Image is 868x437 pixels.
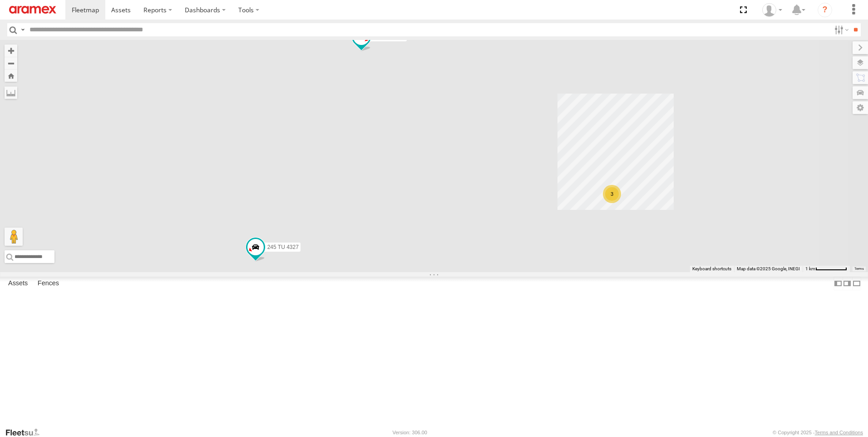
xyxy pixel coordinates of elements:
[5,228,23,246] button: Drag Pegman onto the map to open Street View
[854,267,864,271] a: Terms (opens in new tab)
[692,266,731,272] button: Keyboard shortcuts
[603,185,621,203] div: 3
[831,23,850,36] label: Search Filter Options
[5,57,17,70] button: Zoom out
[4,277,32,290] label: Assets
[19,23,26,36] label: Search Query
[815,430,863,435] a: Terms and Conditions
[805,266,815,271] span: 1 km
[5,45,17,57] button: Zoom in
[853,101,868,114] label: Map Settings
[5,70,17,82] button: Zoom Home
[393,430,427,435] div: Version: 306.00
[818,3,832,17] i: ?
[833,277,843,290] label: Dock Summary Table to the Left
[852,277,861,290] label: Hide Summary Table
[5,428,47,437] a: Visit our Website
[737,266,800,271] span: Map data ©2025 Google, INEGI
[773,430,863,435] div: © Copyright 2025 -
[5,86,17,99] label: Measure
[9,6,56,14] img: aramex-logo.svg
[759,3,785,17] div: MohamedHaythem Bouchagfa
[843,277,852,290] label: Dock Summary Table to the Right
[803,266,850,272] button: Map Scale: 1 km per 66 pixels
[33,277,64,290] label: Fences
[267,243,299,250] span: 245 TU 4327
